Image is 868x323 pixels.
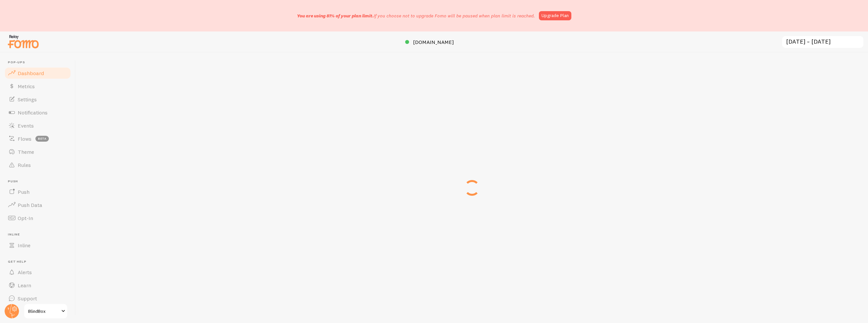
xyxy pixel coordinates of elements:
span: Get Help [8,260,71,264]
span: Push Data [18,202,42,208]
a: Notifications [4,106,71,119]
span: Settings [18,96,37,103]
a: Push [4,185,71,198]
span: Rules [18,162,31,168]
span: Events [18,122,34,129]
span: You are using 81% of your plan limit. [297,13,374,19]
a: Support [4,292,71,305]
span: Opt-In [18,215,33,221]
span: Support [18,295,37,302]
a: Upgrade Plan [539,11,571,20]
span: Metrics [18,83,35,90]
a: Alerts [4,266,71,279]
span: Alerts [18,269,32,275]
a: Push Data [4,198,71,212]
a: Flows beta [4,132,71,145]
span: Inline [8,232,71,237]
img: fomo-relay-logo-orange.svg [7,33,40,50]
span: Notifications [18,109,48,116]
span: Pop-ups [8,60,71,65]
span: Dashboard [18,70,44,76]
span: beta [35,136,49,142]
a: Opt-In [4,212,71,225]
a: Theme [4,145,71,158]
span: Inline [18,242,30,249]
a: BlindBox [24,303,68,319]
a: Rules [4,158,71,172]
a: Events [4,119,71,132]
span: Push [18,189,30,195]
span: Flows [18,135,31,142]
span: Theme [18,149,34,155]
a: Inline [4,239,71,252]
a: Settings [4,93,71,106]
a: Metrics [4,80,71,93]
span: Push [8,179,71,184]
a: Dashboard [4,67,71,80]
p: If you choose not to upgrade Fomo will be paused when plan limit is reached. [297,12,535,19]
a: Learn [4,279,71,292]
span: Learn [18,282,31,289]
span: BlindBox [28,307,59,315]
